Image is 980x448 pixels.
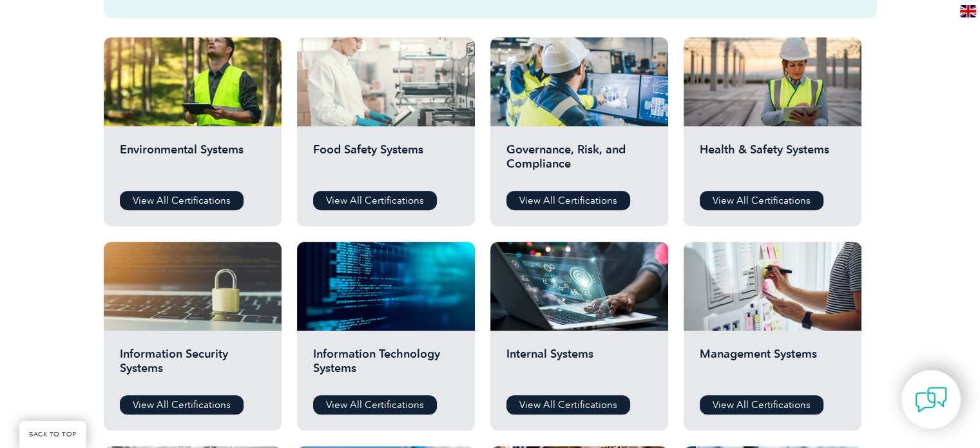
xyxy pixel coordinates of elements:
h2: Food Safety Systems [313,142,459,181]
a: View All Certifications [120,395,244,414]
h2: Environmental Systems [120,142,265,181]
h2: Information Technology Systems [313,347,459,385]
img: en [960,5,976,17]
a: View All Certifications [313,191,437,210]
h2: Health & Safety Systems [700,142,845,181]
a: View All Certifications [700,395,823,414]
img: contact-chat.png [915,384,947,416]
a: View All Certifications [506,395,630,414]
h2: Governance, Risk, and Compliance [506,142,652,181]
h2: Internal Systems [506,347,652,385]
a: View All Certifications [120,191,244,210]
h2: Management Systems [700,347,845,385]
a: BACK TO TOP [19,421,86,448]
a: View All Certifications [700,191,823,210]
a: View All Certifications [313,395,437,414]
h2: Information Security Systems [120,347,265,385]
a: View All Certifications [506,191,630,210]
